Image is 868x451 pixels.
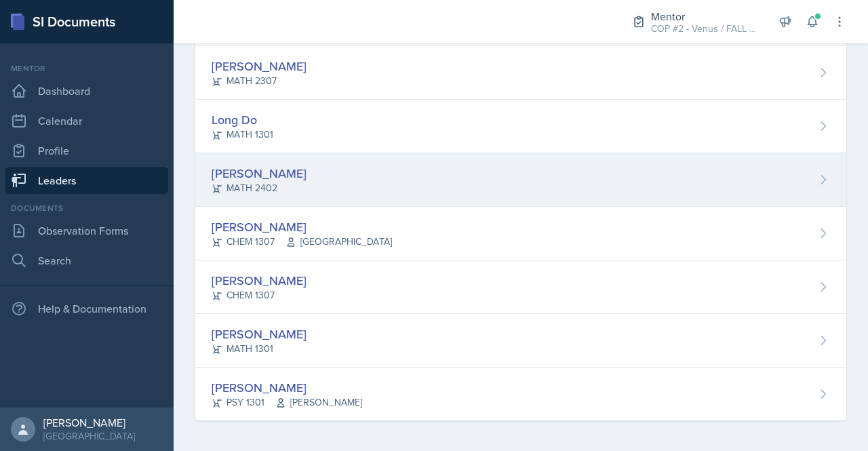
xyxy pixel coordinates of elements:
[212,181,307,195] div: MATH 2402
[212,57,307,75] div: [PERSON_NAME]
[212,128,273,142] div: MATH 1301
[212,111,273,129] div: Long Do
[212,378,362,397] div: [PERSON_NAME]
[5,107,168,134] a: Calendar
[5,167,168,194] a: Leaders
[5,202,168,214] div: Documents
[212,164,307,182] div: [PERSON_NAME]
[5,217,168,244] a: Observation Forms
[212,218,392,236] div: [PERSON_NAME]
[212,271,307,290] div: [PERSON_NAME]
[5,295,168,322] div: Help & Documentation
[195,260,846,314] a: [PERSON_NAME] CHEM 1307
[212,235,392,249] div: CHEM 1307
[43,416,135,429] div: [PERSON_NAME]
[212,325,307,343] div: [PERSON_NAME]
[195,207,846,260] a: [PERSON_NAME] CHEM 1307[GEOGRAPHIC_DATA]
[5,137,168,164] a: Profile
[195,368,846,420] a: [PERSON_NAME] PSY 1301[PERSON_NAME]
[195,100,846,153] a: Long Do MATH 1301
[651,22,759,36] div: COP #2 - Venus / FALL 2025
[5,62,168,75] div: Mentor
[212,342,307,356] div: MATH 1301
[651,8,759,24] div: Mentor
[212,74,307,88] div: MATH 2307
[5,247,168,274] a: Search
[212,288,307,302] div: CHEM 1307
[5,77,168,104] a: Dashboard
[275,395,362,410] span: [PERSON_NAME]
[195,46,846,100] a: [PERSON_NAME] MATH 2307
[43,429,135,443] div: [GEOGRAPHIC_DATA]
[212,395,362,410] div: PSY 1301
[195,153,846,207] a: [PERSON_NAME] MATH 2402
[195,314,846,368] a: [PERSON_NAME] MATH 1301
[285,235,392,249] span: [GEOGRAPHIC_DATA]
